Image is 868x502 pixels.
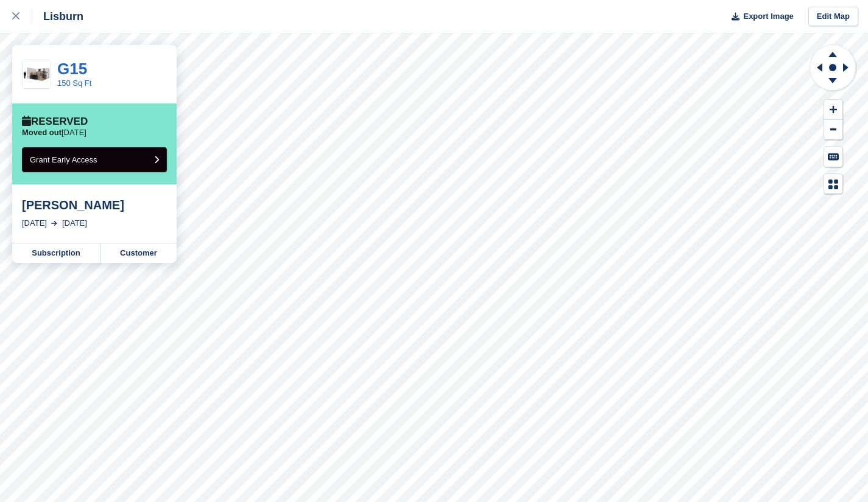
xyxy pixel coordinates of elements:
[62,217,87,229] div: [DATE]
[57,78,91,88] a: 150 Sq Ft
[51,221,57,226] img: arrow-right-light-icn-cde0832a797a2874e46488d9cf13f60e5c3a73dbe684e267c42b8395dfbc2abf.svg
[724,7,794,27] button: Export Image
[22,147,167,172] button: Grant Early Access
[824,174,842,194] button: Map Legend
[12,243,101,263] a: Subscription
[101,243,177,263] a: Customer
[22,128,86,138] p: [DATE]
[23,64,51,85] img: 150-sqft-unit.jpg
[22,198,167,212] div: [PERSON_NAME]
[824,100,842,120] button: Zoom In
[22,128,62,137] span: Moved out
[824,120,842,140] button: Zoom Out
[22,116,88,128] div: Reserved
[30,155,97,164] span: Grant Early Access
[22,217,47,229] div: [DATE]
[57,60,87,78] a: G15
[32,9,83,24] div: Lisburn
[808,7,858,27] a: Edit Map
[743,10,793,23] span: Export Image
[824,147,842,167] button: Keyboard Shortcuts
